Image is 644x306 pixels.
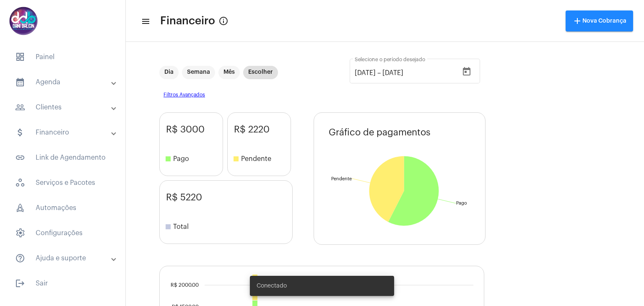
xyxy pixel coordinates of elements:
[15,203,25,213] span: sidenav icon
[243,66,278,79] mat-chip: Escolher
[166,124,223,135] span: R$ 3000
[159,66,179,79] mat-chip: Dia
[215,13,232,29] button: Info
[141,16,149,26] mat-icon: sidenav icon
[218,66,240,79] mat-chip: Mês
[15,153,25,163] mat-icon: sidenav icon
[15,52,25,62] span: sidenav icon
[15,102,112,112] mat-panel-title: Clientes
[7,4,40,38] img: 5016df74-caca-6049-816a-988d68c8aa82.png
[15,77,112,87] mat-panel-title: Agenda
[331,176,352,181] text: Pendente
[231,154,291,164] span: Pendente
[182,66,215,79] mat-chip: Semana
[572,18,626,24] span: Nova Cobrança
[8,223,117,243] span: Configurações
[234,124,291,135] span: R$ 2220
[163,222,173,232] mat-icon: stop
[458,63,475,80] button: Open calendar
[5,248,125,268] mat-expansion-panel-header: sidenav iconAjuda e suporte
[355,69,376,77] input: Data de início
[171,282,199,288] text: R$ 2000.00
[8,273,117,293] span: Sair
[163,154,173,164] mat-icon: stop
[231,154,241,164] mat-icon: stop
[15,77,25,87] mat-icon: sidenav icon
[257,282,287,290] span: Conectado
[5,97,125,117] mat-expansion-panel-header: sidenav iconClientes
[8,47,117,67] span: Painel
[15,102,25,112] mat-icon: sidenav icon
[218,16,229,26] mat-icon: Info
[159,88,610,102] span: Filtros Avançados
[566,10,633,31] button: Nova Cobrança
[15,253,25,263] mat-icon: sidenav icon
[377,69,381,77] span: –
[15,253,112,263] mat-panel-title: Ajuda e suporte
[15,178,25,188] span: sidenav icon
[15,228,25,238] span: sidenav icon
[382,69,433,77] input: Data do fim
[5,122,125,143] mat-expansion-panel-header: sidenav iconFinanceiro
[15,278,25,288] mat-icon: sidenav icon
[15,127,25,137] mat-icon: sidenav icon
[572,16,582,26] mat-icon: add
[5,72,125,92] mat-expansion-panel-header: sidenav iconAgenda
[8,148,117,168] span: Link de Agendamento
[163,222,292,232] span: Total
[8,173,117,193] span: Serviços e Pacotes
[160,14,215,28] span: Financeiro
[15,127,112,137] mat-panel-title: Financeiro
[163,154,223,164] span: Pago
[456,201,467,205] text: Pago
[166,192,292,202] span: R$ 5220
[8,198,117,218] span: Automações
